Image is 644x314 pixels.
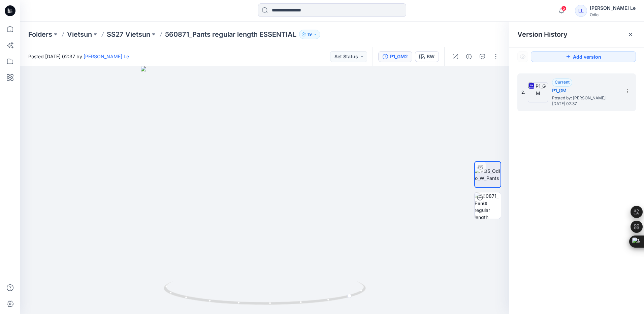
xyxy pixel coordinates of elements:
button: Add version [531,51,636,62]
h5: P1_GM [552,87,619,95]
div: Odlo [590,12,636,17]
button: P1_GM2 [378,51,412,62]
button: Close [628,32,633,37]
span: 5 [561,6,567,11]
img: P1_GM [528,82,548,102]
div: LL [575,5,587,17]
div: [PERSON_NAME] Le [590,4,636,12]
a: Vietsun [67,30,92,39]
span: Posted by: Luyen Le [552,95,619,101]
img: 560871_Pants regular length ESSENTIAL_P1_GM BW [475,192,501,219]
p: 19 [308,31,312,38]
a: [PERSON_NAME] Le [84,54,129,59]
span: Version History [517,30,568,38]
span: [DATE] 02:37 [552,101,619,106]
a: SS27 Vietsun [107,30,150,39]
button: BW [415,51,439,62]
div: P1_GM2 [390,53,408,60]
p: 560871_Pants regular length ESSENTIAL [165,30,296,39]
button: Details [463,51,474,62]
span: Posted [DATE] 02:37 by [28,53,129,60]
button: 19 [299,30,320,39]
span: Current [555,80,570,85]
img: VQS_Odlo_W_Pants [475,167,501,182]
button: Show Hidden Versions [517,51,528,62]
span: 2. [521,89,525,95]
a: Folders [28,30,52,39]
div: BW [427,53,434,60]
